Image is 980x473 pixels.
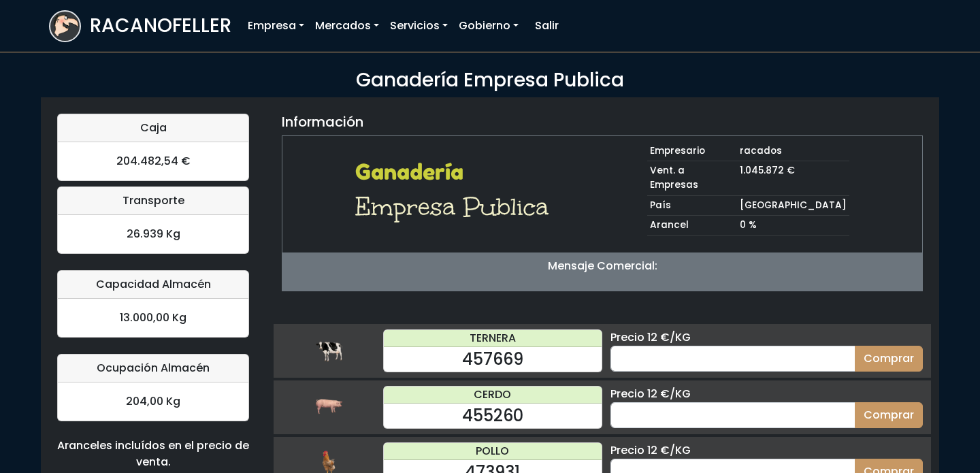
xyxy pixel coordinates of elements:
a: Mercados [310,12,385,39]
div: Transporte [58,187,248,215]
a: Gobierno [453,12,524,39]
a: Servicios [385,12,453,39]
div: 26.939 Kg [58,215,248,253]
div: Precio 12 €/KG [610,442,923,459]
td: [GEOGRAPHIC_DATA] [737,195,849,216]
div: CERDO [384,387,602,404]
img: logoracarojo.png [50,12,80,37]
h3: RACANOFELLER [90,14,231,37]
div: Caja [58,114,248,142]
div: 455260 [384,404,602,428]
h1: Empresa Publica [355,191,557,223]
img: ternera.png [315,337,342,364]
div: Capacidad Almacén [58,271,248,299]
div: 13.000,00 Kg [58,299,248,337]
div: Precio 12 €/KG [610,329,923,346]
td: Empresario [647,142,737,161]
div: 204.482,54 € [58,142,248,180]
div: Precio 12 €/KG [610,386,923,402]
td: racados [737,142,849,161]
div: TERNERA [384,330,602,347]
h5: Información [282,114,363,130]
a: RACANOFELLER [49,7,231,46]
h3: Ganadería Empresa Publica [49,69,931,92]
a: Salir [529,12,564,39]
h2: Ganadería [355,159,557,185]
p: Mensaje Comercial: [282,258,922,274]
div: Ocupación Almacén [58,355,248,382]
button: Comprar [855,346,923,372]
div: 457669 [384,347,602,372]
td: Arancel [647,216,737,236]
td: País [647,195,737,216]
td: 1.045.872 € [737,161,849,195]
td: Vent. a Empresas [647,161,737,195]
a: Empresa [242,12,310,39]
td: 0 % [737,216,849,236]
button: Comprar [855,402,923,428]
img: cerdo.png [315,393,342,421]
div: Aranceles incluídos en el precio de venta. [57,438,249,470]
div: POLLO [384,443,602,460]
div: 204,00 Kg [58,382,248,421]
